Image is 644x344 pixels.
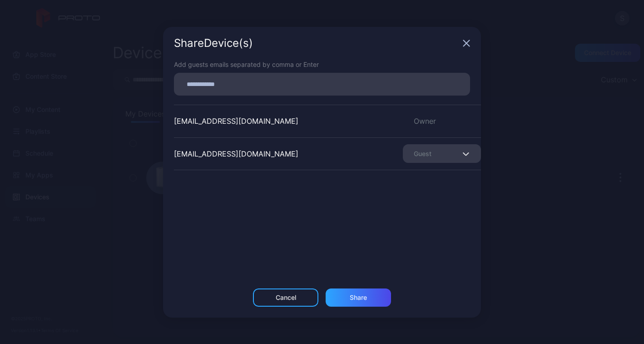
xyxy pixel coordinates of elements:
button: Cancel [253,288,318,307]
div: Share Device (s) [174,38,459,49]
div: Owner [403,116,481,126]
div: [EMAIL_ADDRESS][DOMAIN_NAME] [174,148,298,159]
div: Cancel [276,294,296,301]
div: Share [350,294,367,301]
button: Share [326,288,391,307]
button: Guest [403,144,481,163]
div: Add guests emails separated by comma or Enter [174,60,470,69]
div: [EMAIL_ADDRESS][DOMAIN_NAME] [174,116,298,126]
